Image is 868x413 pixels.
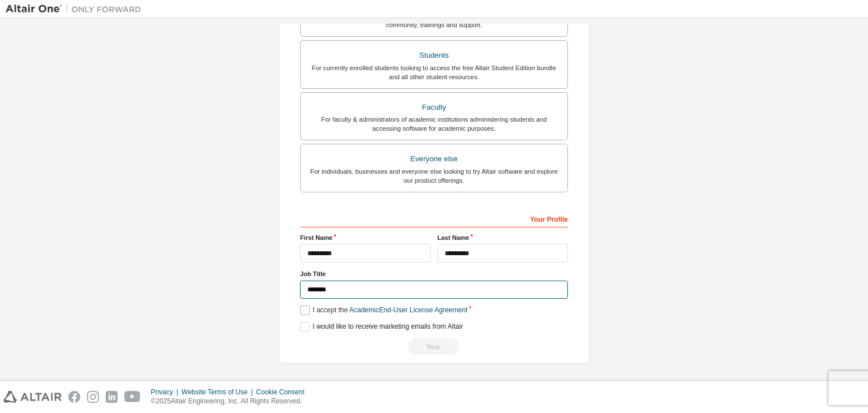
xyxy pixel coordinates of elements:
div: For faculty & administrators of academic institutions administering students and accessing softwa... [307,115,561,133]
div: Everyone else [307,151,561,167]
div: Privacy [151,388,181,397]
img: linkedin.svg [106,391,118,403]
div: For individuals, businesses and everyone else looking to try Altair software and explore our prod... [307,167,561,185]
img: Altair One [6,3,147,15]
div: Faculty [307,100,561,115]
label: Last Name [437,233,568,242]
div: Your Profile [300,209,568,227]
label: I would like to receive marketing emails from Altair [300,322,463,332]
img: instagram.svg [87,391,99,403]
img: youtube.svg [124,391,141,403]
div: For currently enrolled students looking to access the free Altair Student Edition bundle and all ... [307,63,561,81]
p: © 2025 Altair Engineering, Inc. All Rights Reserved. [151,397,311,406]
img: facebook.svg [68,391,80,403]
div: Students [307,48,561,63]
a: Academic End-User License Agreement [349,306,467,314]
label: I accept the [300,306,467,315]
div: Read and acccept EULA to continue [300,338,568,355]
label: Job Title [300,269,568,278]
div: Cookie Consent [256,388,311,397]
div: Website Terms of Use [181,388,256,397]
img: altair_logo.svg [3,391,62,403]
label: First Name [300,233,431,242]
